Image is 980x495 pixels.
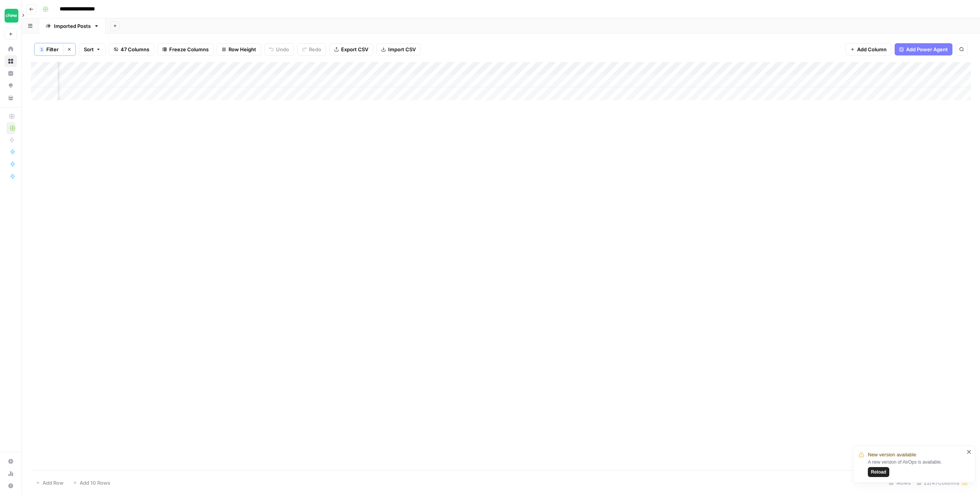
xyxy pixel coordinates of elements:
[84,46,94,53] span: Sort
[54,22,91,30] div: Imported Posts
[31,477,68,489] button: Add Row
[868,451,916,459] span: New version available
[845,43,892,55] button: Add Column
[967,449,972,455] button: close
[5,67,17,80] a: Insights
[109,43,154,55] button: 47 Columns
[868,467,889,477] button: Reload
[276,46,289,53] span: Undo
[329,43,373,55] button: Export CSV
[895,43,952,55] button: Add Power Agent
[39,46,44,52] div: 1
[169,46,209,53] span: Freeze Columns
[297,43,326,55] button: Redo
[79,43,106,55] button: Sort
[886,477,914,489] div: 1 Rows
[264,43,294,55] button: Undo
[5,467,17,480] a: Usage
[5,9,18,23] img: Chime Logo
[871,469,886,475] span: Reload
[5,80,17,92] a: Opportunities
[39,18,106,34] a: Imported Posts
[914,477,971,489] div: 22/47 Columns
[80,479,110,487] span: Add 10 Rows
[42,479,64,487] span: Add Row
[217,43,261,55] button: Row Height
[5,480,17,492] button: Help + Support
[388,46,416,53] span: Import CSV
[46,46,59,53] span: Filter
[5,6,17,25] button: Workspace: Chime
[229,46,256,53] span: Row Height
[376,43,421,55] button: Import CSV
[906,46,948,53] span: Add Power Agent
[68,477,115,489] button: Add 10 Rows
[309,46,321,53] span: Redo
[157,43,214,55] button: Freeze Columns
[41,46,43,52] span: 1
[34,43,63,55] button: 1Filter
[857,46,887,53] span: Add Column
[5,43,17,55] a: Home
[5,455,17,467] a: Settings
[121,46,149,53] span: 47 Columns
[341,46,368,53] span: Export CSV
[868,459,964,477] div: A new version of AirOps is available.
[5,92,17,104] a: Your Data
[5,55,17,67] a: Browse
